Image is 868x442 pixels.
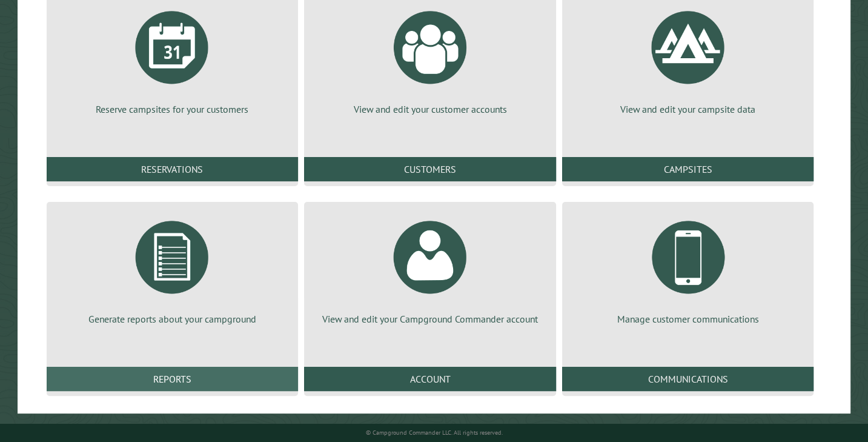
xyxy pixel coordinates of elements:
p: Reserve campsites for your customers [61,102,284,116]
a: Manage customer communications [577,212,800,326]
a: Campsites [562,157,814,181]
a: Reserve campsites for your customers [61,2,284,116]
p: View and edit your campsite data [577,102,800,116]
p: View and edit your Campground Commander account [319,312,542,326]
a: View and edit your customer accounts [319,2,542,116]
p: Generate reports about your campground [61,312,284,326]
a: Reservations [47,157,299,181]
a: View and edit your campsite data [577,2,800,116]
a: Communications [562,367,814,391]
a: Generate reports about your campground [61,212,284,326]
a: View and edit your Campground Commander account [319,212,542,326]
p: Manage customer communications [577,312,800,326]
a: Account [304,367,556,391]
small: © Campground Commander LLC. All rights reserved. [365,429,502,437]
a: Reports [47,367,299,391]
a: Customers [304,157,556,181]
p: View and edit your customer accounts [319,102,542,116]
